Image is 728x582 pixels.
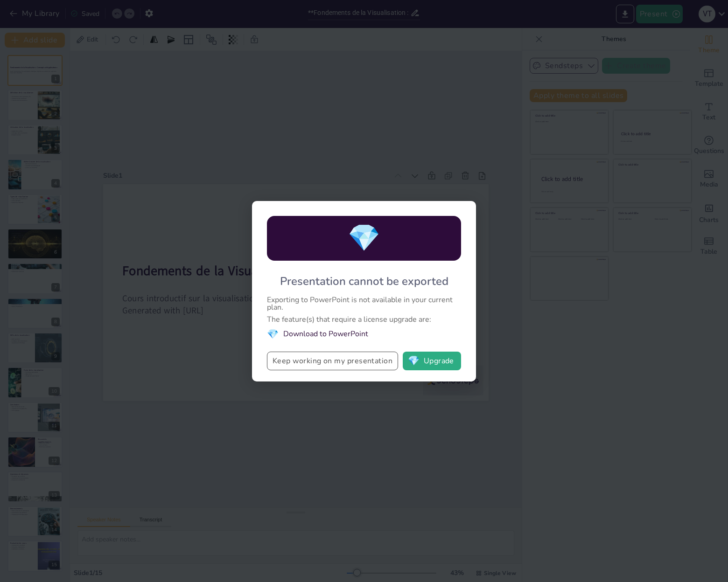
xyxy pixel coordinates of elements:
[403,352,461,370] button: diamondUpgrade
[267,296,461,311] div: Exporting to PowerPoint is not available in your current plan.
[280,274,448,289] div: Presentation cannot be exported
[348,220,380,256] span: diamond
[267,316,461,323] div: The feature(s) that require a license upgrade are:
[267,328,461,340] li: Download to PowerPoint
[408,356,420,366] span: diamond
[267,328,279,340] span: diamond
[267,352,398,370] button: Keep working on my presentation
